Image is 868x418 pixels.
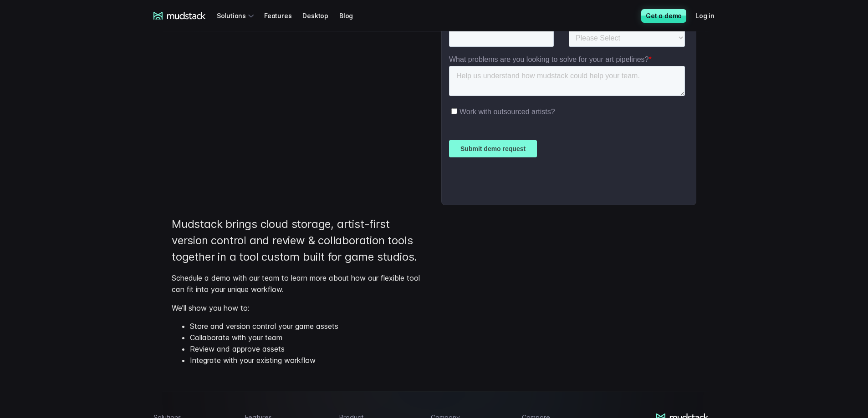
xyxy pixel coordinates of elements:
[695,7,725,24] a: Log in
[190,321,429,332] li: Store and version control your game assets
[190,343,429,355] li: Review and approve assets
[641,9,686,23] a: Get a demo
[172,216,429,265] p: Mudstack brings cloud storage, artist-first version control and review & collaboration tools toge...
[190,332,429,343] li: Collaborate with your team
[153,12,206,20] a: mudstack logo
[217,7,257,24] div: Solutions
[339,7,364,24] a: Blog
[172,272,429,295] p: Schedule a demo with our team to learn more about how our flexible tool can fit into your unique ...
[172,302,429,366] p: We'll show you how to:
[190,355,429,366] li: Integrate with your existing workflow
[302,7,339,24] a: Desktop
[264,7,302,24] a: Features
